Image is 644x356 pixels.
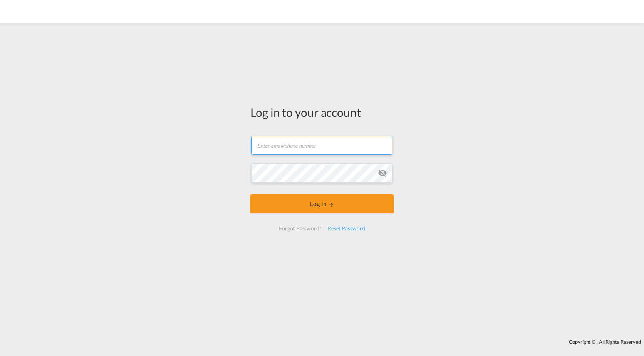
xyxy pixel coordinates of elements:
[251,136,392,155] input: Enter email/phone number
[325,222,368,235] div: Reset Password
[250,194,394,213] button: LOGIN
[250,104,394,120] div: Log in to your account
[276,222,324,235] div: Forgot Password?
[378,168,387,178] md-icon: icon-eye-off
